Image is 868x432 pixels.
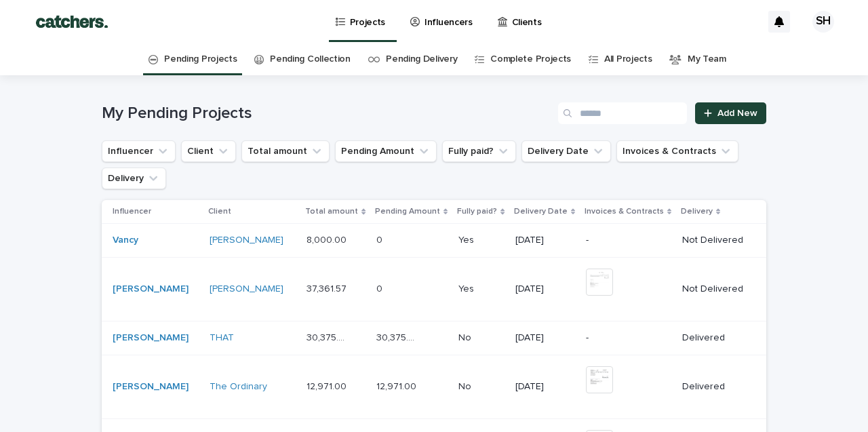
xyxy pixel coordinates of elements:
[458,330,474,344] p: No
[681,204,713,219] p: Delivery
[307,378,349,393] p: 12,971.00
[682,283,745,295] p: Not Delivered
[458,378,474,393] p: No
[181,140,236,162] button: Client
[376,378,419,393] p: 12,971.00
[113,235,138,246] a: Vancy
[688,43,726,75] a: My Team
[102,104,553,123] h1: My Pending Projects
[515,381,575,393] p: [DATE]
[164,43,237,75] a: Pending Projects
[458,281,477,295] p: Yes
[241,140,330,162] button: Total amount
[386,43,457,75] a: Pending Delivery
[604,43,652,75] a: All Projects
[307,281,349,295] p: 37,361.57
[102,168,166,189] button: Delivery
[376,281,385,295] p: 0
[210,332,234,344] a: THAT
[586,332,671,344] p: -
[113,332,189,344] a: [PERSON_NAME]
[515,332,575,344] p: [DATE]
[102,258,766,321] tr: [PERSON_NAME] [PERSON_NAME] 37,361.5737,361.57 00 YesYes [DATE]Not Delivered
[210,283,283,295] a: [PERSON_NAME]
[270,43,350,75] a: Pending Collection
[586,235,671,246] p: -
[210,235,283,246] a: [PERSON_NAME]
[113,204,151,219] p: Influencer
[376,330,422,344] p: 30,375.00
[307,232,349,246] p: 8,000.00
[682,332,745,344] p: Delivered
[616,140,738,162] button: Invoices & Contracts
[458,232,477,246] p: Yes
[305,204,358,219] p: Total amount
[102,321,766,355] tr: [PERSON_NAME] THAT 30,375.0030,375.00 30,375.0030,375.00 NoNo [DATE]-Delivered
[335,140,437,162] button: Pending Amount
[27,8,117,35] img: BTdGiKtkTjWbRbtFPD8W
[375,204,440,219] p: Pending Amount
[457,204,497,219] p: Fully paid?
[717,109,757,118] span: Add New
[307,330,352,344] p: 30,375.00
[442,140,516,162] button: Fully paid?
[812,11,834,33] div: SH
[585,204,664,219] p: Invoices & Contracts
[682,235,745,246] p: Not Delivered
[208,204,231,219] p: Client
[682,381,745,393] p: Delivered
[102,140,176,162] button: Influencer
[515,235,575,246] p: [DATE]
[113,381,189,393] a: [PERSON_NAME]
[376,232,385,246] p: 0
[558,102,687,124] input: Search
[102,355,766,418] tr: [PERSON_NAME] The Ordinary 12,971.0012,971.00 12,971.0012,971.00 NoNo [DATE]Delivered
[521,140,611,162] button: Delivery Date
[515,283,575,295] p: [DATE]
[695,102,766,124] a: Add New
[490,43,571,75] a: Complete Projects
[113,283,189,295] a: [PERSON_NAME]
[102,224,766,258] tr: Vancy [PERSON_NAME] 8,000.008,000.00 00 YesYes [DATE]-Not Delivered
[210,381,267,393] a: The Ordinary
[514,204,568,219] p: Delivery Date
